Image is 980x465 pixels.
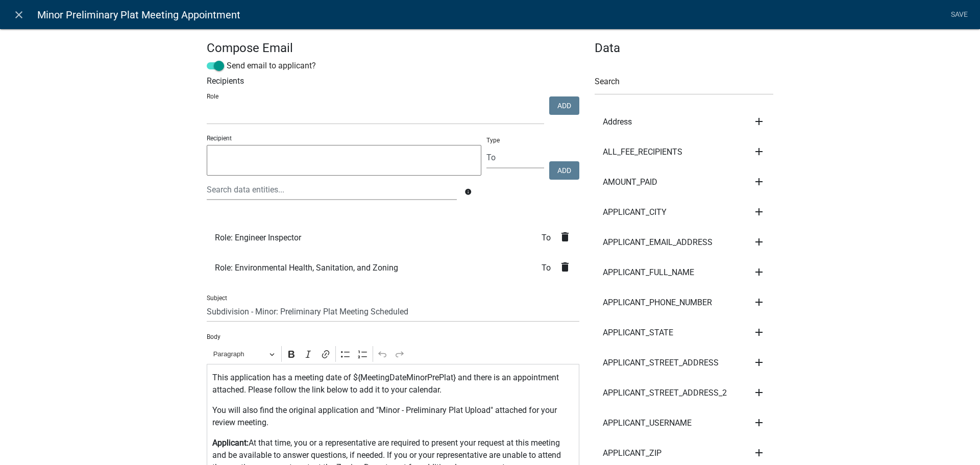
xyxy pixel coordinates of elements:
[213,348,266,360] span: Paragraph
[603,268,694,277] span: APPLICANT_FULL_NAME
[542,234,559,242] span: To
[946,5,972,25] a: Save
[486,137,500,143] label: Type
[549,96,579,115] button: Add
[207,134,481,143] p: Recipient
[753,417,765,429] i: add
[212,404,574,429] p: You will also find the original application and "Minor - Preliminary Plat Upload" attached for yo...
[215,264,398,272] span: Role: Environmental Health, Sanitation, and Zoning
[753,296,765,308] i: add
[207,76,579,86] h6: Recipients
[215,234,301,242] span: Role: Engineer Inspector
[595,41,773,56] h4: Data
[753,356,765,369] i: add
[549,161,579,180] button: Add
[753,386,765,399] i: add
[603,148,682,156] span: ALL_FEE_RECIPIENTS
[542,264,559,272] span: To
[603,238,713,247] span: APPLICANT_EMAIL_ADDRESS
[207,41,579,56] h4: Compose Email
[603,208,667,216] span: APPLICANT_CITY
[603,359,719,367] span: APPLICANT_STREET_ADDRESS
[753,266,765,278] i: add
[753,447,765,459] i: add
[212,372,574,396] p: This application has a meeting date of ${MeetingDateMinorPrePlat} and there is an appointment att...
[559,261,571,273] i: delete
[207,344,579,363] div: Editor toolbar
[603,178,657,186] span: AMOUNT_PAID
[603,389,727,397] span: APPLICANT_STREET_ADDRESS_2
[559,231,571,243] i: delete
[603,449,661,457] span: APPLICANT_ZIP
[753,206,765,218] i: add
[207,179,457,200] input: Search data entities...
[603,419,692,427] span: APPLICANT_USERNAME
[207,60,316,72] label: Send email to applicant?
[753,236,765,248] i: add
[603,329,673,337] span: APPLICANT_STATE
[753,145,765,158] i: add
[753,176,765,188] i: add
[207,93,218,100] label: Role
[209,346,279,362] button: Paragraph, Heading
[37,5,240,25] span: Minor Preliminary Plat Meeting Appointment
[603,299,712,307] span: APPLICANT_PHONE_NUMBER
[13,9,25,21] i: close
[207,334,220,340] label: Body
[212,438,249,448] strong: Applicant:
[753,326,765,338] i: add
[464,188,472,195] i: info
[603,118,632,126] span: Address
[753,115,765,128] i: add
